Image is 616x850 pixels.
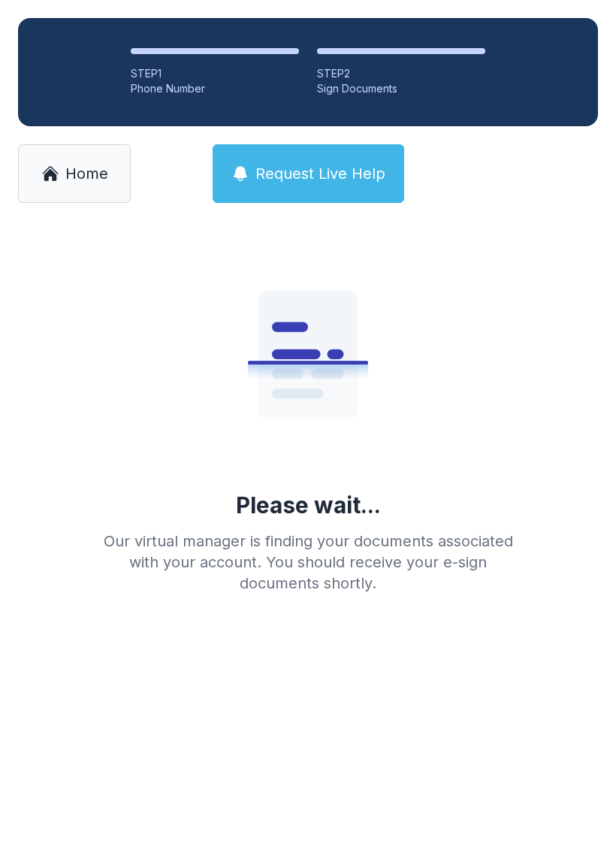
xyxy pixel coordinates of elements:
div: Phone Number [131,81,299,96]
div: Please wait... [236,492,381,519]
div: STEP 1 [131,66,299,81]
div: Our virtual manager is finding your documents associated with your account. You should receive yo... [92,531,524,594]
span: Home [65,163,108,184]
span: Request Live Help [255,163,385,184]
div: Sign Documents [317,81,485,96]
div: STEP 2 [317,66,485,81]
